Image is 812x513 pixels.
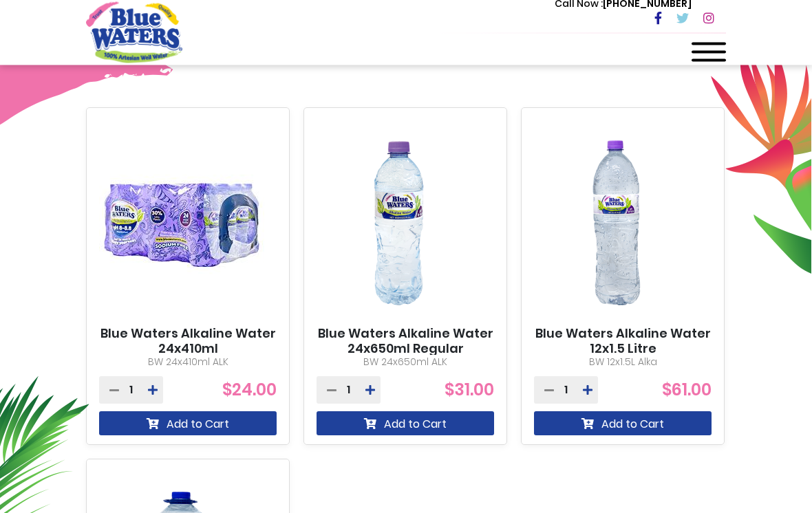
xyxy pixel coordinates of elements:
a: Blue Waters Alkaline Water 24x410ml [99,327,277,356]
a: Blue Waters Alkaline Water 12x1.5 Litre [534,327,712,356]
img: Blue Waters Alkaline Water 12x1.5 Litre [534,120,699,327]
span: $24.00 [222,379,277,402]
p: BW 24x650ml ALK [317,356,494,370]
button: Add to Cart [99,412,277,436]
img: Blue Waters Alkaline Water 24x410ml [99,120,264,327]
p: BW 24x410ml ALK [99,356,277,370]
a: store logo [86,2,182,63]
p: BW 12x1.5L Alka [534,356,712,370]
span: $31.00 [445,379,494,402]
span: $61.00 [662,379,712,402]
a: Blue Waters Alkaline Water 24x650ml Regular [317,327,494,356]
button: Add to Cart [317,412,494,436]
img: Blue Waters Alkaline Water 24x650ml Regular [317,120,482,327]
button: Add to Cart [534,412,712,436]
